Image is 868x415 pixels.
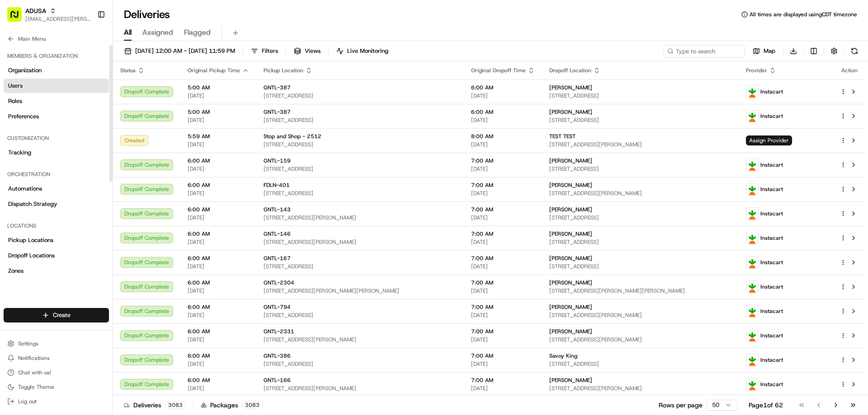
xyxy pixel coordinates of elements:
span: [PERSON_NAME] [549,157,592,164]
span: Original Pickup Time [188,67,240,74]
span: 7:00 AM [471,255,535,262]
span: Instacart [760,112,783,120]
img: profile_instacart_ahold_partner.png [746,378,758,390]
span: Instacart [760,332,783,339]
span: [DATE] [188,165,249,173]
div: Members & Organization [4,49,109,63]
span: [PERSON_NAME] [549,84,592,91]
span: Chat with us! [18,369,51,376]
input: Type to search [664,45,745,57]
button: Log out [4,395,109,408]
span: [DATE] [188,214,249,221]
span: GNTL-387 [264,84,291,91]
span: GNTL-159 [264,157,291,164]
span: Instacart [760,381,783,388]
img: profile_instacart_ahold_partner.png [746,86,758,98]
span: [DATE] [471,238,535,246]
span: [STREET_ADDRESS][PERSON_NAME] [549,385,731,392]
span: [STREET_ADDRESS] [264,190,457,197]
span: [DATE] [471,165,535,173]
div: 📗 [9,132,16,139]
span: 6:00 AM [188,157,249,164]
span: 7:00 AM [471,157,535,164]
span: 6:00 AM [188,206,249,213]
span: 7:00 AM [471,230,535,238]
span: GNTL-2331 [264,328,294,335]
div: Page 1 of 62 [749,401,783,410]
span: 6:00 AM [188,352,249,359]
span: 6:00 AM [471,84,535,91]
p: Rows per page [659,401,703,410]
span: 6:00 AM [188,328,249,335]
span: Instacart [760,308,783,315]
span: 7:00 AM [471,303,535,311]
span: [DATE] 12:00 AM - [DATE] 11:59 PM [135,47,235,55]
span: FDLN-401 [264,182,290,189]
button: Create [4,308,109,322]
span: Instacart [760,88,783,95]
span: 6:00 AM [471,108,535,116]
span: [STREET_ADDRESS] [549,263,731,270]
span: [DATE] [188,190,249,197]
span: [STREET_ADDRESS] [549,238,731,246]
span: Organization [8,66,42,75]
div: Action [840,67,859,74]
span: [DATE] [188,385,249,392]
span: [STREET_ADDRESS][PERSON_NAME] [264,336,457,343]
span: Settings [18,340,38,347]
span: Automations [8,185,42,193]
span: [PERSON_NAME] [549,328,592,335]
span: 6:00 AM [188,255,249,262]
span: Instacart [760,283,783,290]
span: [STREET_ADDRESS][PERSON_NAME] [549,141,731,148]
a: Preferences [4,109,109,124]
span: Instacart [760,234,783,242]
span: 7:00 AM [471,352,535,359]
span: Map [764,47,775,55]
span: Live Monitoring [347,47,388,55]
div: Locations [4,219,109,233]
span: Savoy King [549,352,577,359]
button: Notifications [4,352,109,364]
span: GNTL-146 [264,230,291,238]
div: 3083 [165,401,186,409]
span: [PERSON_NAME] [549,230,592,238]
input: Clear [24,58,149,68]
span: GNTL-143 [264,206,291,213]
img: profile_instacart_ahold_partner.png [746,281,758,293]
span: GNTL-166 [264,377,291,384]
span: [STREET_ADDRESS][PERSON_NAME] [549,336,731,343]
span: [STREET_ADDRESS] [549,165,731,173]
h1: Deliveries [124,7,170,22]
span: Roles [8,97,22,105]
span: Users [8,82,23,90]
span: [STREET_ADDRESS][PERSON_NAME][PERSON_NAME] [264,287,457,294]
p: Welcome 👋 [9,36,165,51]
span: [DATE] [188,238,249,246]
button: Main Menu [4,33,109,45]
span: [STREET_ADDRESS] [264,165,457,173]
span: Dropoff Locations [8,252,55,260]
img: Nash [9,9,27,27]
span: TEST TEST [549,133,576,140]
img: profile_instacart_ahold_partner.png [746,305,758,317]
span: [PERSON_NAME] [549,377,592,384]
img: profile_instacart_ahold_partner.png [746,354,758,366]
span: Pickup Locations [8,236,53,244]
span: Notifications [18,354,50,362]
span: Status [120,67,136,74]
span: Pickup Location [264,67,303,74]
span: Stop and Shop - 2512 [264,133,321,140]
button: Start new chat [154,89,165,100]
img: profile_instacart_ahold_partner.png [746,183,758,195]
span: [DATE] [188,141,249,148]
span: Instacart [760,259,783,266]
span: [DATE] [188,92,249,99]
span: Assign Provider [746,135,792,145]
span: [DATE] [471,92,535,99]
span: [DATE] [188,312,249,319]
span: [STREET_ADDRESS] [549,92,731,99]
span: [STREET_ADDRESS] [264,360,457,368]
div: Packages [201,401,263,410]
span: [DATE] [188,263,249,270]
